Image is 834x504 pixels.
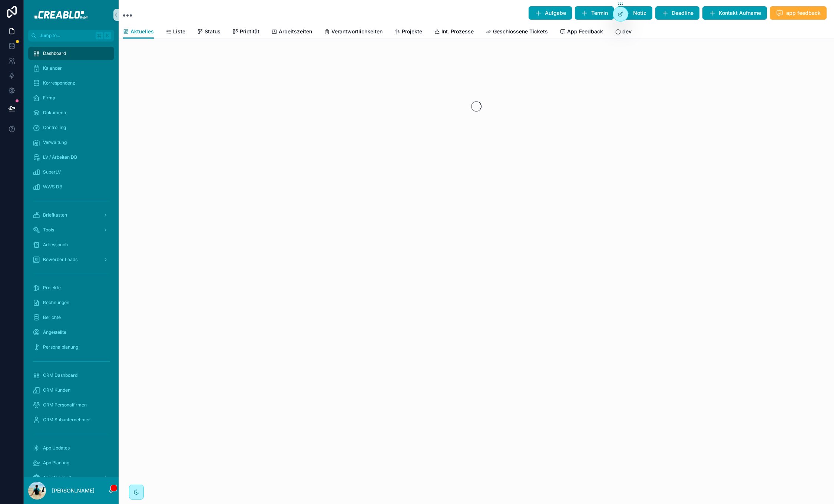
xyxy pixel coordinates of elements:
span: app feedback [786,9,821,17]
img: App logo [29,9,113,21]
span: LV / Arbeiten DB [43,154,77,160]
a: LV / Arbeiten DB [28,151,114,164]
button: Kontakt Aufname [702,6,767,20]
a: App Updates [28,441,114,455]
button: Notiz [617,6,652,20]
span: Kalender [43,65,62,71]
a: Adressbuch [28,238,114,251]
span: App Updates [43,445,70,451]
span: K [105,33,110,39]
span: App Planung [43,460,69,466]
span: SuperLV [43,169,61,175]
span: Projekte [43,285,61,291]
span: Tools [43,227,54,233]
a: Personalplanung [28,340,114,354]
a: Priotität [232,25,259,40]
a: CRM Dashboard [28,369,114,382]
span: Aktuelles [130,28,154,35]
button: Jump to...K [28,30,114,42]
a: WWS DB [28,180,114,194]
span: Briefkasten [43,212,67,218]
a: CRM Personalfirmen [28,398,114,412]
a: Briefkasten [28,208,114,222]
a: Rechnungen [28,296,114,309]
a: Dokumente [28,106,114,119]
a: Controlling [28,121,114,134]
a: Bewerber Leads [28,253,114,266]
a: Int. Prozesse [434,25,474,40]
span: Priotität [240,28,259,35]
span: Aufgabe [545,9,566,17]
span: Rechnungen [43,300,69,306]
span: Bewerber Leads [43,257,77,263]
span: Dokumente [43,110,67,116]
a: Korrespondenz [28,76,114,90]
span: Termin [591,9,608,17]
span: Personalplanung [43,344,78,350]
span: Firma [43,95,55,101]
span: Arbeitszeiten [279,28,312,35]
a: Angestellte [28,326,114,339]
a: Projekte [28,281,114,294]
a: SuperLV [28,165,114,179]
a: Liste [166,25,185,40]
span: App Feedback [567,28,603,35]
a: Projekte [394,25,422,40]
span: CRM Personalfirmen [43,402,87,408]
span: Projekte [402,28,422,35]
span: Kontakt Aufname [719,9,761,17]
span: Controlling [43,125,66,131]
span: Notiz [633,9,646,17]
span: CRM Dashboard [43,372,77,378]
a: Kalender [28,62,114,75]
span: Jump to... [40,33,93,39]
span: Status [205,28,221,35]
span: Geschlossene Tickets [493,28,548,35]
span: dev [622,28,632,35]
a: Firma [28,91,114,105]
span: CRM Subunternehmer [43,417,90,423]
span: Verantwortlichkeiten [331,28,383,35]
button: Deadline [655,6,699,20]
a: Dashboard [28,47,114,60]
a: Status [197,25,221,40]
a: Aktuelles [123,25,154,39]
a: CRM Subunternehmer [28,413,114,426]
span: Deadline [672,9,694,17]
button: app feedback [770,6,827,20]
p: [PERSON_NAME] [52,487,95,494]
a: Verantwortlichkeiten [324,25,383,40]
span: Angestellte [43,329,66,335]
a: CRM Kunden [28,383,114,397]
span: Korrespondenz [43,80,75,86]
span: CRM Kunden [43,387,70,393]
button: Aufgabe [529,6,572,20]
button: Termin [575,6,614,20]
a: App Backend [28,471,114,484]
span: Berichte [43,314,61,320]
span: App Backend [43,475,71,481]
div: scrollable content [24,42,119,477]
span: Liste [173,28,185,35]
span: Dashboard [43,50,66,56]
a: App Planung [28,456,114,470]
span: Adressbuch [43,242,68,248]
a: Verwaltung [28,136,114,149]
a: dev [615,25,632,40]
span: Int. Prozesse [441,28,474,35]
span: Verwaltung [43,139,67,145]
a: App Feedback [560,25,603,40]
a: Geschlossene Tickets [486,25,548,40]
a: Tools [28,223,114,237]
a: Arbeitszeiten [271,25,312,40]
a: Berichte [28,311,114,324]
span: WWS DB [43,184,62,190]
